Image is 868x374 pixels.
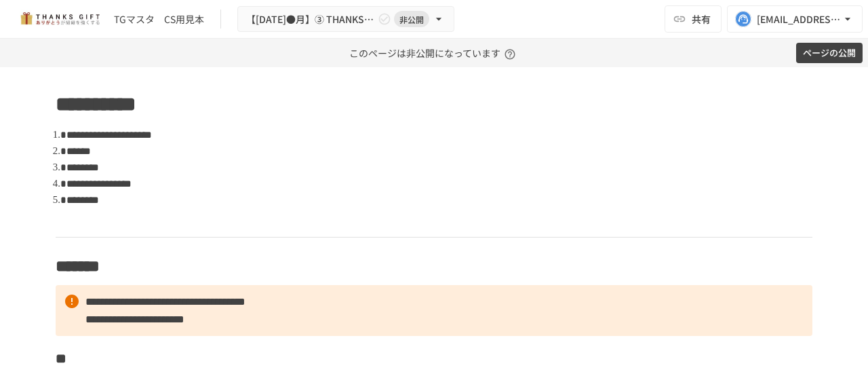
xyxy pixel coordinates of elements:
button: 【[DATE]●月】➂ THANKS GIFT操作説明/THANKS GIFT[PERSON_NAME]非公開 [237,6,454,33]
button: 共有 [665,5,722,33]
button: [EMAIL_ADDRESS][DOMAIN_NAME] [727,5,863,33]
div: TGマスタ CS用見本 [114,12,204,26]
span: 【[DATE]●月】➂ THANKS GIFT操作説明/THANKS GIFT[PERSON_NAME] [246,11,375,28]
p: このページは非公開になっています [349,39,519,67]
img: mMP1OxWUAhQbsRWCurg7vIHe5HqDpP7qZo7fRoNLXQh [16,8,103,30]
div: [EMAIL_ADDRESS][DOMAIN_NAME] [757,11,841,28]
span: 共有 [692,12,711,26]
button: ページの公開 [796,43,863,64]
span: 非公開 [394,12,429,26]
